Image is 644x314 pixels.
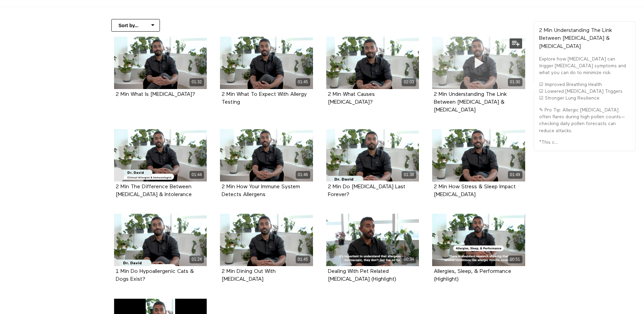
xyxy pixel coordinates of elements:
[328,184,405,197] a: 2 Min Do [MEDICAL_DATA] Last Forever?
[328,269,396,282] a: Dealing With Pet Related [MEDICAL_DATA] (Highlight)
[328,184,405,197] strong: 2 Min Do Allergies Last Forever?
[434,184,516,197] strong: 2 Min How Stress & Sleep Impact Allergies
[328,92,375,105] strong: 2 Min What Causes Hives?
[222,92,307,105] a: 2 Min What To Expect With Allergy Testing
[510,38,522,49] button: Add to my list
[114,129,207,181] a: 2 Min The Difference Between Food Allergy & Intolerance 01:44
[189,78,204,86] div: 01:32
[189,256,204,263] div: 01:24
[222,92,307,105] strong: 2 Min What To Expect With Allergy Testing
[116,184,192,197] strong: 2 Min The Difference Between Food Allergy & Intolerance
[220,214,313,266] a: 2 Min Dining Out With Food Allergies 01:45
[222,184,300,197] a: 2 Min How Your Immune System Detects Allergens
[222,184,300,197] strong: 2 Min How Your Immune System Detects Allergens
[326,129,419,181] a: 2 Min Do Allergies Last Forever? 01:38
[508,78,522,86] div: 01:30
[432,214,525,266] a: Allergies, Sleep, & Performance (Highlight) 00:51
[434,92,507,113] strong: 2 Min Understanding The Link Between Allergies & Asthma
[539,28,612,49] strong: 2 Min Understanding The Link Between [MEDICAL_DATA] & [MEDICAL_DATA]
[402,256,416,263] div: 00:34
[296,171,310,179] div: 01:46
[296,256,310,263] div: 01:45
[539,107,630,134] p: ✎ Pro Tip: Allergic [MEDICAL_DATA] often flares during high pollen counts—checking daily pollen f...
[296,78,310,86] div: 01:45
[432,129,525,181] a: 2 Min How Stress & Sleep Impact Allergies 01:49
[434,92,507,112] a: 2 Min Understanding The Link Between [MEDICAL_DATA] & [MEDICAL_DATA]
[508,171,522,179] div: 01:49
[326,214,419,266] a: Dealing With Pet Related Allergies (Highlight) 00:34
[116,269,194,282] strong: 1 Min Do Hypoallergenic Cats & Dogs Exist?
[402,171,416,179] div: 01:38
[326,37,419,89] a: 2 Min What Causes Hives? 02:03
[432,37,525,89] a: 2 Min Understanding The Link Between Allergies & Asthma 01:30
[114,214,207,266] a: 1 Min Do Hypoallergenic Cats & Dogs Exist? 01:24
[539,56,630,76] p: Explore how [MEDICAL_DATA] can trigger [MEDICAL_DATA] symptoms and what you can do to minimize risk.
[328,269,396,282] strong: Dealing With Pet Related Allergies (Highlight)
[539,139,630,146] p: *This c...
[222,269,276,282] strong: 2 Min Dining Out With Food Allergies
[116,269,194,282] a: 1 Min Do Hypoallergenic Cats & Dogs Exist?
[116,92,195,97] strong: 2 Min What Is Lactose Intolerance?
[508,256,522,263] div: 00:51
[434,269,511,282] strong: Allergies, Sleep, & Performance (Highlight)
[116,184,192,197] a: 2 Min The Difference Between [MEDICAL_DATA] & Intolerance
[328,92,375,105] a: 2 Min What Causes [MEDICAL_DATA]?
[116,92,195,97] a: 2 Min What Is [MEDICAL_DATA]?
[434,184,516,197] a: 2 Min How Stress & Sleep Impact [MEDICAL_DATA]
[114,37,207,89] a: 2 Min What Is Lactose Intolerance? 01:32
[220,129,313,181] a: 2 Min How Your Immune System Detects Allergens 01:46
[222,269,276,282] a: 2 Min Dining Out With [MEDICAL_DATA]
[402,78,416,86] div: 02:03
[434,269,511,282] a: Allergies, Sleep, & Performance (Highlight)
[539,81,630,102] p: ☑ Improved Breathing Health ☑ Lowered [MEDICAL_DATA] Triggers ☑ Stronger Lung Resilience
[189,171,204,179] div: 01:44
[220,37,313,89] a: 2 Min What To Expect With Allergy Testing 01:45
